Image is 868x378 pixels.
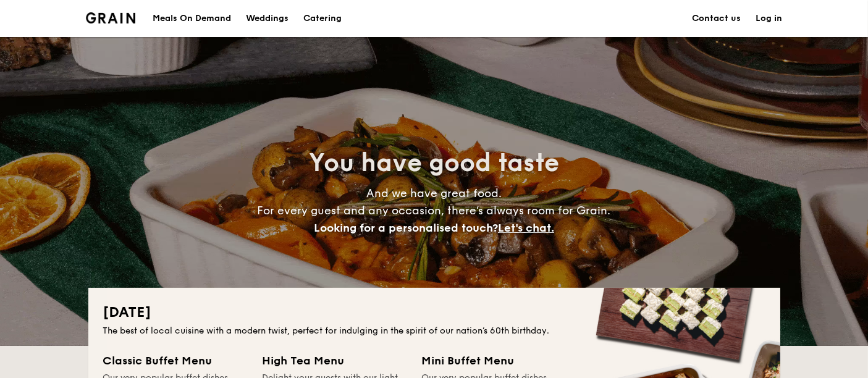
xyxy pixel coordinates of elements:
div: The best of local cuisine with a modern twist, perfect for indulging in the spirit of our nation’... [103,325,765,337]
a: Logotype [86,12,136,23]
div: Classic Buffet Menu [103,352,248,369]
div: Mini Buffet Menu [422,352,567,369]
span: You have good taste [309,148,559,178]
img: Grain [86,12,136,23]
h2: [DATE] [103,303,765,322]
span: Looking for a personalised touch? [314,221,498,235]
span: And we have great food. For every guest and any occasion, there’s always room for Grain. [258,187,611,235]
span: Let's chat. [498,221,554,235]
div: High Tea Menu [263,352,407,369]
